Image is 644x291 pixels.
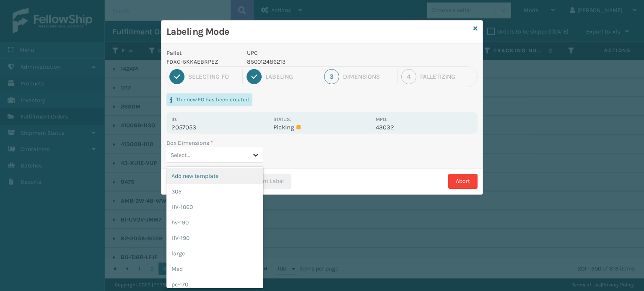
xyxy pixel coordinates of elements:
[324,69,339,84] div: 3
[166,184,263,199] div: 305
[273,116,291,122] label: Status:
[273,124,370,131] p: Picking
[376,116,387,122] label: MPO:
[166,230,263,246] div: HV-190
[376,124,473,131] p: 43032
[343,73,393,80] div: Dimensions
[247,57,371,66] p: 850012486213
[166,215,263,230] div: hv-190
[166,139,213,147] label: Box Dimensions
[166,168,263,184] div: Add new template
[166,57,237,66] p: FDXG-5KKAEBRPEZ
[171,116,177,122] label: Id:
[171,151,190,160] div: Select...
[166,49,237,57] p: Pallet
[166,261,263,277] div: Med
[166,199,263,215] div: HV-1060
[171,124,268,131] p: 2057053
[166,246,263,261] div: large
[247,49,371,57] p: UPC
[247,69,262,84] div: 2
[420,73,475,80] div: Palletizing
[169,69,184,84] div: 1
[448,174,478,189] button: Abort
[265,73,316,80] div: Labeling
[401,69,416,84] div: 4
[240,174,291,189] button: Print Label
[176,96,250,103] p: The new FO has been created.
[166,26,470,38] h3: Labeling Mode
[188,73,239,80] div: Selecting FO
